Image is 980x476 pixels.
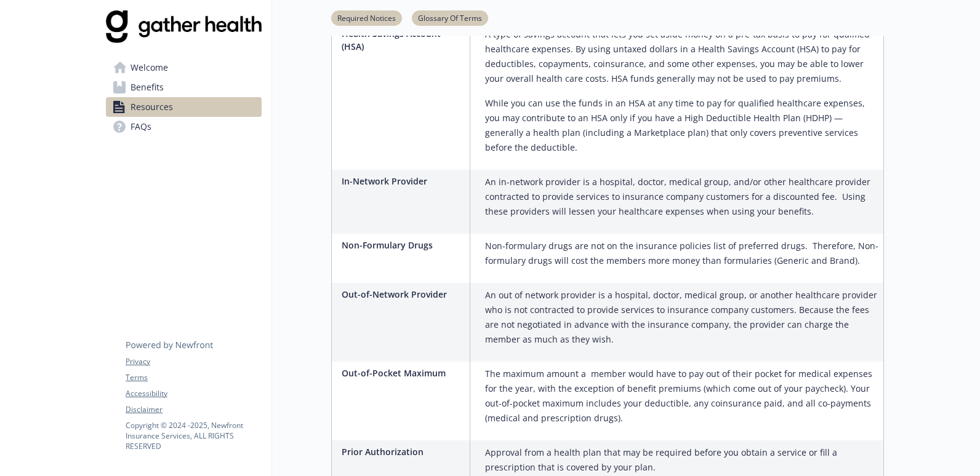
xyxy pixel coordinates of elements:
p: Out-of-Network Provider [342,288,465,301]
p: While you can use the funds in an HSA at any time to pay for qualified healthcare expenses, you m... [485,96,878,155]
a: Glossary Of Terms [412,12,488,23]
p: Non-Formulary Drugs [342,239,465,252]
a: Resources [106,97,262,117]
p: A type of savings account that lets you set aside money on a pre-tax basis to pay for qualified h... [485,27,878,86]
a: Required Notices [331,12,402,23]
a: Welcome [106,58,262,77]
p: An in-network provider is a hospital, doctor, medical group, and/or other healthcare provider con... [485,175,878,219]
p: Out-of-Pocket Maximum [342,367,465,379]
p: In-Network Provider [342,175,465,188]
span: Resources [131,97,173,117]
span: FAQs [131,117,151,137]
a: Accessibility [126,388,261,399]
span: Benefits [131,77,164,97]
p: Prior Authorization [342,445,465,458]
a: Privacy [126,356,261,367]
p: Approval from a health plan that may be required before you obtain a service or fill a prescripti... [485,445,878,475]
p: Copyright © 2024 - 2025 , Newfront Insurance Services, ALL RIGHTS RESERVED [126,420,261,451]
a: FAQs [106,117,262,137]
p: An out of network provider is a hospital, doctor, medical group, or another healthcare provider w... [485,288,878,347]
span: Welcome [131,58,168,77]
p: The maximum amount a member would have to pay out of their pocket for medical expenses for the ye... [485,367,878,426]
p: Health Savings Account (HSA) [342,27,465,53]
a: Benefits [106,77,262,97]
a: Disclaimer [126,404,261,415]
p: Non-formulary drugs are not on the insurance policies list of preferred drugs. Therefore, Non-for... [485,239,878,268]
a: Terms [126,372,261,383]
